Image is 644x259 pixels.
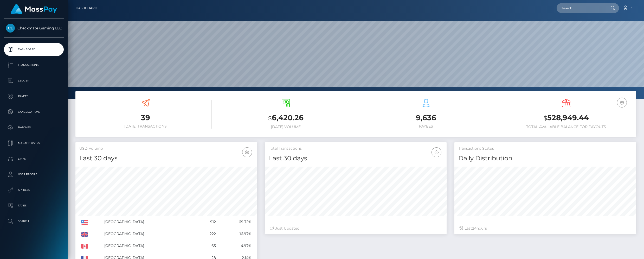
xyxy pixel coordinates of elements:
a: Taxes [4,199,64,212]
h3: 528,949.44 [500,113,632,123]
a: Payees [4,90,64,103]
img: US.png [81,220,88,225]
a: Dashboard [4,43,64,56]
small: $ [544,115,547,122]
td: 4.97% [218,240,253,252]
p: Links [6,155,62,163]
input: Search... [557,3,606,13]
p: User Profile [6,170,62,178]
td: 69.72% [218,216,253,228]
p: Ledger [6,77,62,85]
img: CA.png [81,244,88,249]
span: 24 [472,226,476,231]
a: Cancellations [4,105,64,118]
a: Search [4,215,64,228]
td: 912 [196,216,218,228]
td: 222 [196,228,218,240]
p: Transactions [6,61,62,69]
h6: [DATE] Volume [220,125,352,129]
h5: Transactions Status [458,146,632,151]
td: 65 [196,240,218,252]
a: API Keys [4,184,64,197]
h4: Last 30 days [79,154,253,163]
td: 16.97% [218,228,253,240]
a: Transactions [4,59,64,72]
img: Checkmate Gaming LLC [6,24,15,33]
a: Manage Users [4,137,64,150]
span: Checkmate Gaming LLC [4,26,64,30]
a: Batches [4,121,64,134]
p: Cancellations [6,108,62,116]
td: [GEOGRAPHIC_DATA] [102,240,196,252]
h3: 39 [79,113,212,123]
h5: USD Volume [79,146,253,151]
p: API Keys [6,186,62,194]
a: Links [4,152,64,165]
h6: [DATE] Transactions [79,124,212,129]
h3: 6,420.26 [220,113,352,123]
div: Last hours [460,226,631,231]
a: User Profile [4,168,64,181]
td: [GEOGRAPHIC_DATA] [102,228,196,240]
h4: Last 30 days [269,154,443,163]
p: Search [6,217,62,225]
img: GB.png [81,232,88,237]
p: Payees [6,92,62,100]
p: Taxes [6,202,62,210]
a: Ledger [4,74,64,87]
h5: Total Transactions [269,146,443,151]
h3: 9,636 [360,113,492,123]
div: Just Updated [270,226,442,231]
h4: Daily Distribution [458,154,632,163]
p: Manage Users [6,139,62,147]
small: $ [268,115,272,122]
td: [GEOGRAPHIC_DATA] [102,216,196,228]
p: Dashboard [6,46,62,53]
h6: Payees [360,124,492,129]
a: Dashboard [76,3,97,14]
img: MassPay Logo [11,4,57,14]
h6: Total Available Balance for Payouts [500,125,632,129]
p: Batches [6,124,62,131]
